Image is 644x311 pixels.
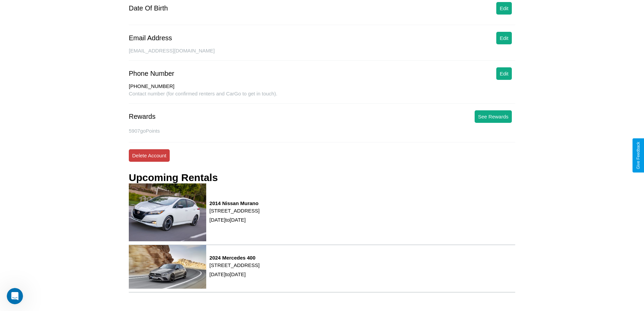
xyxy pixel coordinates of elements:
button: See Rewards [475,110,512,123]
div: Rewards [129,113,156,120]
p: [STREET_ADDRESS] [210,261,260,270]
h3: 2014 Nissan Murano [210,200,260,206]
button: Edit [496,2,512,15]
p: [DATE] to [DATE] [210,270,260,279]
p: [DATE] to [DATE] [210,215,260,224]
div: Email Address [129,34,172,42]
div: Date Of Birth [129,4,168,12]
button: Delete Account [129,149,170,162]
div: [PHONE_NUMBER] [129,83,515,91]
div: Give Feedback [636,142,641,169]
iframe: Intercom live chat [7,288,23,304]
div: Phone Number [129,70,174,77]
h3: Upcoming Rentals [129,172,218,183]
button: Edit [496,32,512,44]
img: rental [129,183,206,241]
p: [STREET_ADDRESS] [210,206,260,215]
div: [EMAIL_ADDRESS][DOMAIN_NAME] [129,48,515,61]
div: Contact number (for confirmed renters and CarGo to get in touch). [129,91,515,104]
img: rental [129,245,206,288]
p: 5907 goPoints [129,126,515,135]
button: Edit [496,67,512,80]
h3: 2024 Mercedes 400 [210,255,260,261]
